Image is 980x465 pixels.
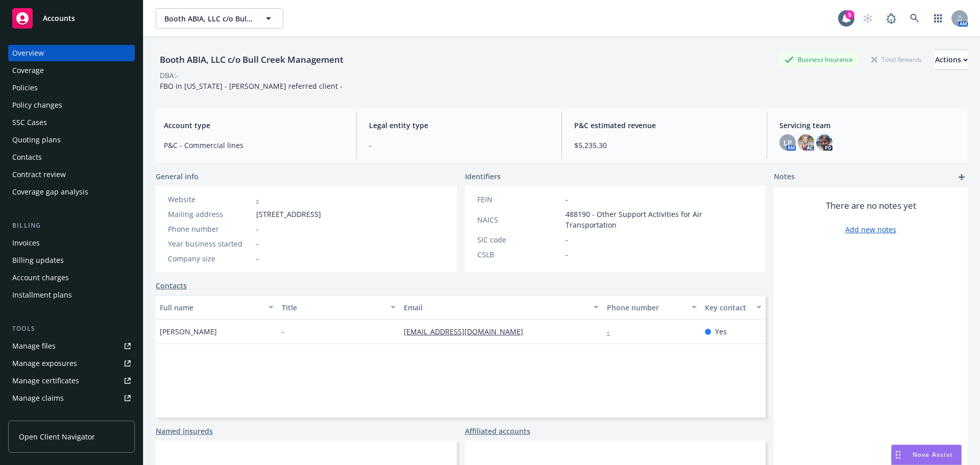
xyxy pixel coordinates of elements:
div: Business Insurance [779,53,858,66]
div: Booth ABIA, LLC c/o Bull Creek Management [156,53,348,66]
a: Affiliated accounts [465,426,530,436]
span: FBO in [US_STATE] - [PERSON_NAME] referred client - [160,81,342,91]
a: Invoices [8,235,135,251]
a: Billing updates [8,252,135,268]
a: Accounts [8,4,135,33]
button: Nova Assist [891,445,962,465]
span: LP [783,137,792,148]
div: Policies [12,80,38,96]
button: Email [400,295,603,320]
button: Full name [156,295,278,320]
a: Manage files [8,338,135,354]
span: There are no notes yet [826,200,916,212]
a: - [256,194,259,204]
div: SIC code [477,234,561,245]
span: - [256,238,259,249]
span: - [282,326,284,337]
span: Notes [774,171,795,183]
span: Accounts [43,14,75,22]
a: - [607,327,618,336]
span: Open Client Navigator [19,431,95,442]
span: Nova Assist [913,450,953,459]
div: Account charges [12,270,69,286]
div: Title [282,302,384,313]
span: - [566,194,568,205]
div: Manage exposures [12,355,77,372]
div: Email [404,302,587,313]
a: Report a Bug [881,8,901,29]
span: Legal entity type [369,120,549,131]
span: $5,235.30 [574,140,754,151]
div: Phone number [168,224,252,234]
div: FEIN [477,194,561,205]
span: P&C estimated revenue [574,120,754,131]
span: [PERSON_NAME] [160,326,217,337]
a: SSC Cases [8,114,135,131]
div: Website [168,194,252,205]
a: Contacts [156,280,187,291]
button: Title [278,295,400,320]
span: Account type [164,120,344,131]
span: - [256,224,259,234]
div: Coverage [12,62,44,79]
div: NAICS [477,214,561,225]
div: Phone number [607,302,685,313]
a: Overview [8,45,135,61]
div: Contract review [12,166,66,183]
div: Drag to move [892,445,904,464]
img: photo [798,134,814,151]
div: Total Rewards [866,53,927,66]
div: 5 [845,10,854,19]
span: - [369,140,549,151]
button: Actions [935,50,968,70]
a: Manage BORs [8,407,135,424]
span: P&C - Commercial lines [164,140,344,151]
a: Installment plans [8,287,135,303]
span: Identifiers [465,171,501,182]
div: Manage certificates [12,373,79,389]
img: photo [816,134,832,151]
span: Yes [715,326,727,337]
div: DBA: - [160,70,179,81]
a: Manage certificates [8,373,135,389]
span: Booth ABIA, LLC c/o Bull Creek Management [164,13,253,24]
a: Switch app [928,8,948,29]
div: Billing [8,221,135,231]
button: Booth ABIA, LLC c/o Bull Creek Management [156,8,283,29]
a: Quoting plans [8,132,135,148]
a: [EMAIL_ADDRESS][DOMAIN_NAME] [404,327,531,336]
a: Contacts [8,149,135,165]
a: Search [904,8,925,29]
a: Manage claims [8,390,135,406]
a: Add new notes [845,224,896,235]
a: Account charges [8,270,135,286]
a: Named insureds [156,426,213,436]
a: add [955,171,968,183]
button: Phone number [603,295,700,320]
div: Manage BORs [12,407,60,424]
a: Start snowing [857,8,878,29]
div: Key contact [705,302,750,313]
a: Policy changes [8,97,135,113]
div: CSLB [477,249,561,260]
a: Policies [8,80,135,96]
span: Servicing team [779,120,960,131]
div: Installment plans [12,287,72,303]
div: Contacts [12,149,42,165]
span: 488190 - Other Support Activities for Air Transportation [566,209,754,230]
div: Full name [160,302,262,313]
div: Year business started [168,238,252,249]
div: Tools [8,324,135,334]
div: Coverage gap analysis [12,184,88,200]
div: Invoices [12,235,40,251]
a: Contract review [8,166,135,183]
div: Quoting plans [12,132,61,148]
div: Mailing address [168,209,252,219]
a: Manage exposures [8,355,135,372]
div: Overview [12,45,44,61]
a: Coverage [8,62,135,79]
button: Key contact [701,295,766,320]
a: Coverage gap analysis [8,184,135,200]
